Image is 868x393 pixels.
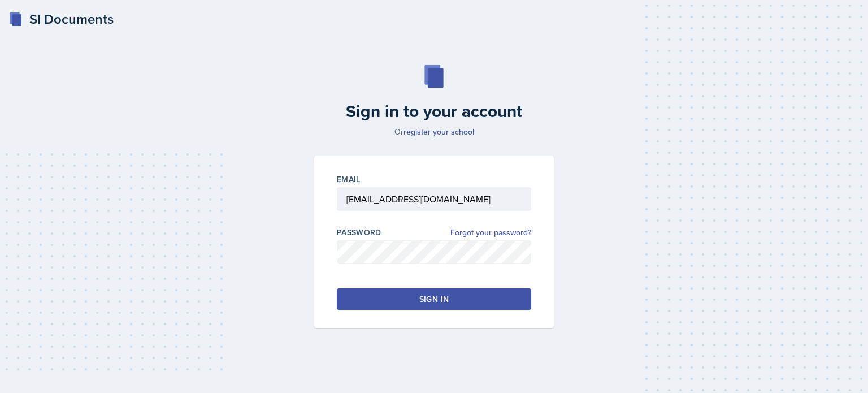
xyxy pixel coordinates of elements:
[307,126,561,137] p: Or
[9,9,114,29] a: SI Documents
[450,227,531,239] a: Forgot your password?
[419,293,449,305] div: Sign in
[337,187,531,211] input: Email
[337,174,361,185] label: Email
[403,126,474,137] a: register your school
[337,227,381,238] label: Password
[337,288,531,310] button: Sign in
[307,101,561,122] h2: Sign in to your account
